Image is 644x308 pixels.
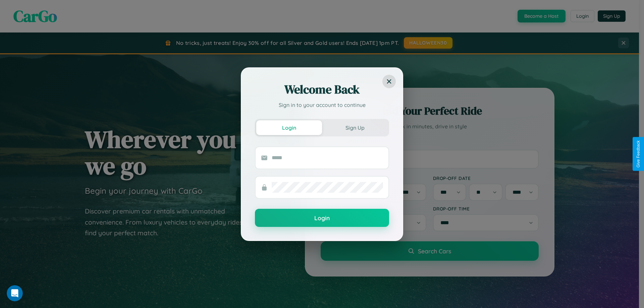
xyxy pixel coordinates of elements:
[255,101,389,109] p: Sign in to your account to continue
[256,120,322,135] button: Login
[255,209,389,227] button: Login
[322,120,388,135] button: Sign Up
[636,140,641,168] div: Give Feedback
[7,285,23,301] iframe: Intercom live chat
[255,81,389,98] h2: Welcome Back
